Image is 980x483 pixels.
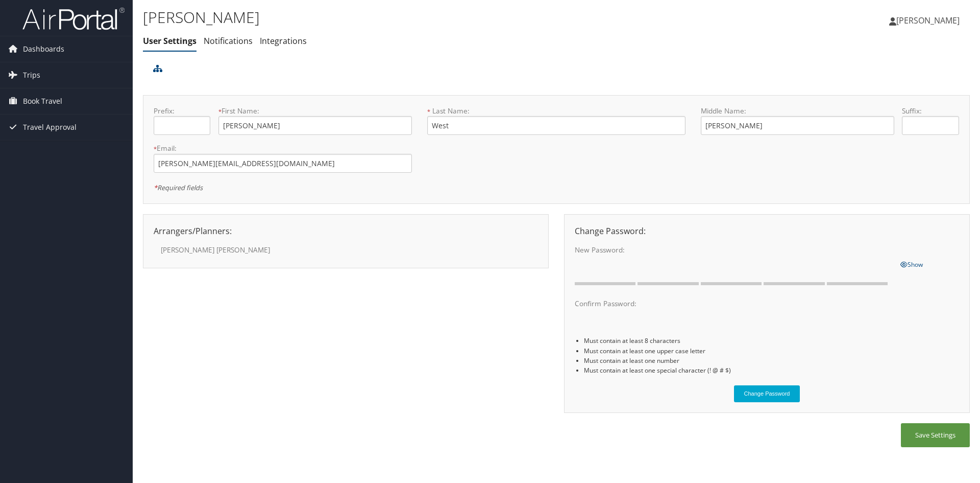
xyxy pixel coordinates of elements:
[23,114,77,140] span: Travel Approval
[896,15,960,26] span: [PERSON_NAME]
[23,36,64,62] span: Dashboards
[701,106,894,116] label: Middle Name:
[23,88,62,114] span: Book Travel
[584,365,959,375] li: Must contain at least one special character (! @ # $)
[575,298,892,309] label: Confirm Password:
[161,245,331,255] label: [PERSON_NAME] [PERSON_NAME]
[154,143,412,153] label: Email:
[901,423,970,447] button: Save Settings
[889,5,970,36] a: [PERSON_NAME]
[204,35,253,47] a: Notifications
[584,356,959,365] li: Must contain at least one number
[900,258,923,269] a: Show
[567,225,967,237] div: Change Password:
[218,106,412,116] label: First Name:
[902,106,959,116] label: Suffix:
[260,35,307,47] a: Integrations
[23,62,40,88] span: Trips
[143,7,694,28] h1: [PERSON_NAME]
[22,7,125,31] img: airportal-logo.png
[427,106,685,116] label: Last Name:
[734,385,800,402] button: Change Password
[900,260,923,269] span: Show
[146,225,546,237] div: Arrangers/Planners:
[154,183,203,192] em: Required fields
[575,245,892,255] label: New Password:
[154,106,210,116] label: Prefix:
[584,336,959,346] li: Must contain at least 8 characters
[143,35,197,47] a: User Settings
[584,346,959,356] li: Must contain at least one upper case letter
